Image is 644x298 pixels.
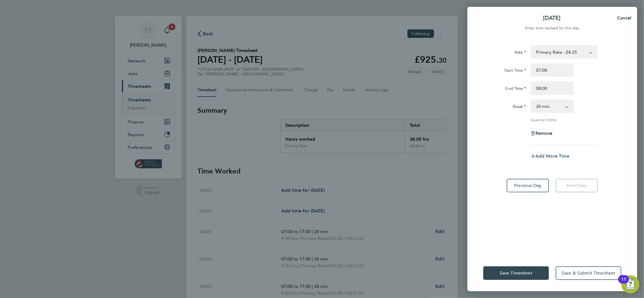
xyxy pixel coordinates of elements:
[621,279,626,287] div: 11
[513,104,526,111] label: Break
[535,130,553,136] span: Remove
[543,14,561,22] p: [DATE]
[531,118,598,122] div: Quantity: hrs
[467,25,637,32] div: Enter time worked for this day.
[507,179,549,192] button: Previous Day
[506,86,526,93] label: End Time
[556,266,621,280] button: Save & Submit Timesheet
[615,15,632,21] span: Cancel
[545,118,552,122] span: 0.50
[514,183,542,188] span: Previous Day
[531,63,574,77] input: E.g. 08:00
[531,81,574,95] input: E.g. 18:00
[504,68,526,75] label: Start Time
[500,270,533,276] span: Save Timesheet
[562,270,615,276] span: Save & Submit Timesheet
[608,12,637,24] button: Cancel
[535,153,569,159] span: Add More Time
[515,50,526,56] label: Rate
[531,154,569,158] button: Add More Time
[531,131,553,136] button: Remove
[483,266,549,280] button: Save Timesheet
[621,275,639,293] button: Open Resource Center, 11 new notifications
